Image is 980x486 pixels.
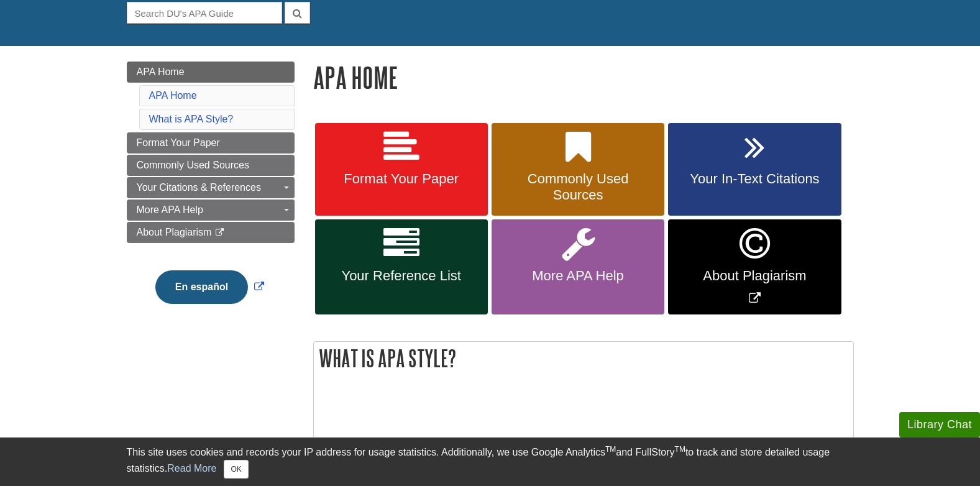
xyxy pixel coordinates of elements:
a: Format Your Paper [127,132,295,154]
span: Your In-Text Citations [677,171,831,187]
div: This site uses cookies and records your IP address for usage statistics. Additionally, we use Goo... [127,445,854,479]
input: Search DU's APA Guide [127,2,282,24]
a: Commonly Used Sources [492,123,664,216]
sup: TM [675,445,685,454]
a: Format Your Paper [315,123,488,216]
a: Read More [167,463,216,474]
a: Link opens in new window [668,219,841,314]
a: What is APA Style? [149,114,234,124]
span: Format Your Paper [137,137,220,148]
a: About Plagiarism [127,222,295,243]
button: Library Chat [899,412,980,438]
button: En español [155,270,248,304]
span: Commonly Used Sources [501,171,655,203]
a: Your In-Text Citations [668,123,841,216]
a: Link opens in new window [152,282,267,292]
span: More APA Help [137,204,203,215]
a: Commonly Used Sources [127,155,295,176]
span: APA Home [137,66,185,77]
a: Your Citations & References [127,177,295,198]
span: Your Citations & References [137,182,261,193]
span: About Plagiarism [137,227,212,237]
sup: TM [605,445,616,454]
span: Commonly Used Sources [137,160,249,170]
h1: APA Home [313,62,854,93]
button: Close [224,460,248,479]
span: About Plagiarism [677,268,831,284]
a: More APA Help [492,219,664,314]
span: Your Reference List [324,268,479,284]
i: This link opens in a new window [214,229,225,237]
h2: What is APA Style? [314,342,853,375]
a: APA Home [149,90,197,101]
a: APA Home [127,62,295,83]
a: More APA Help [127,199,295,221]
div: Guide Page Menu [127,62,295,325]
span: More APA Help [501,268,655,284]
span: Format Your Paper [324,171,479,187]
a: Your Reference List [315,219,488,314]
